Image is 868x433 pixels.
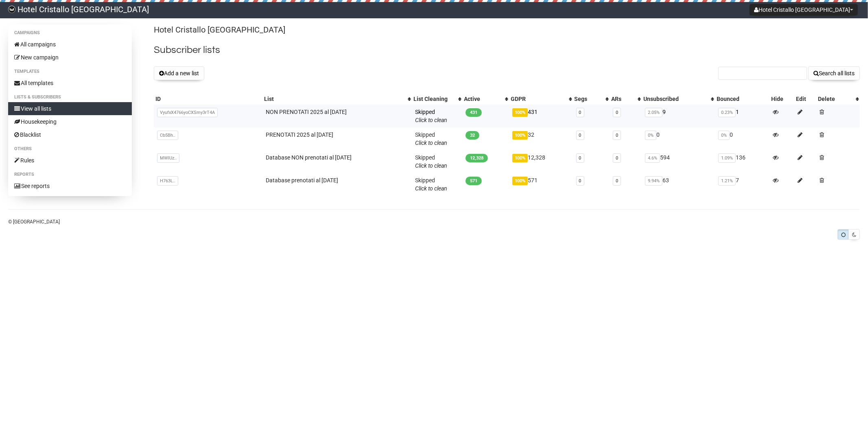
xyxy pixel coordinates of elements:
[157,176,178,186] span: H763L..
[466,131,479,140] span: 32
[466,177,482,185] span: 571
[818,95,852,103] div: Delete
[415,140,447,146] a: Click to clean
[643,95,707,103] div: Unsubscribed
[266,177,338,184] a: Database prenotati al [DATE]
[509,173,573,196] td: 571
[611,95,634,103] div: ARs
[645,176,662,186] span: 9.94%
[266,131,333,138] a: PRENOTATI 2025 al [DATE]
[8,102,132,115] a: View all lists
[155,95,261,103] div: ID
[718,153,736,163] span: 1.09%
[154,93,262,105] th: ID: No sort applied, sorting is disabled
[415,177,447,192] span: Skipped
[610,93,642,105] th: ARs: No sort applied, activate to apply an ascending sort
[579,155,582,161] a: 0
[715,173,770,196] td: 7
[512,108,528,117] span: 100%
[8,217,860,226] p: © [GEOGRAPHIC_DATA]
[645,153,660,163] span: 4.6%
[796,95,815,103] div: Edit
[154,66,204,80] button: Add a new list
[511,95,565,103] div: GDPR
[157,108,218,117] span: VyufxX4766yoCXSmy3rT4A
[509,127,573,150] td: 32
[616,178,618,184] a: 0
[579,178,582,184] a: 0
[512,177,528,185] span: 100%
[642,150,715,173] td: 594
[512,154,528,162] span: 100%
[717,95,768,103] div: Bounced
[808,66,860,80] button: Search all lists
[616,133,618,138] a: 0
[645,131,656,140] span: 0%
[579,133,582,138] a: 0
[512,131,528,140] span: 100%
[8,92,132,102] li: Lists & subscribers
[642,93,715,105] th: Unsubscribed: No sort applied, activate to apply an ascending sort
[718,176,736,186] span: 1.21%
[616,110,618,115] a: 0
[415,109,447,123] span: Skipped
[642,105,715,127] td: 9
[771,95,793,103] div: Hide
[8,115,132,128] a: Housekeeping
[413,95,454,103] div: List Cleaning
[509,150,573,173] td: 12,328
[750,4,858,15] button: Hotel Cristallo [GEOGRAPHIC_DATA]
[266,154,352,161] a: Database NON prenotati al [DATE]
[8,128,132,141] a: Blacklist
[575,95,602,103] div: Segs
[415,154,447,169] span: Skipped
[8,179,132,192] a: See reports
[715,105,770,127] td: 1
[415,131,447,146] span: Skipped
[412,93,462,105] th: List Cleaning: No sort applied, activate to apply an ascending sort
[8,38,132,51] a: All campaigns
[642,173,715,196] td: 63
[816,93,860,105] th: Delete: No sort applied, activate to apply an ascending sort
[462,93,509,105] th: Active: No sort applied, activate to apply an ascending sort
[154,24,860,35] p: Hotel Cristallo [GEOGRAPHIC_DATA]
[466,108,482,117] span: 431
[645,108,662,117] span: 2.05%
[573,93,610,105] th: Segs: No sort applied, activate to apply an ascending sort
[795,93,816,105] th: Edit: No sort applied, sorting is disabled
[715,150,770,173] td: 136
[715,93,770,105] th: Bounced: No sort applied, sorting is disabled
[466,154,488,162] span: 12,328
[8,51,132,64] a: New campaign
[718,108,736,117] span: 0.23%
[718,131,730,140] span: 0%
[262,93,412,105] th: List: No sort applied, activate to apply an ascending sort
[8,67,132,77] li: Templates
[415,162,447,169] a: Click to clean
[715,127,770,150] td: 0
[266,109,347,115] a: NON PRENOTATI 2025 al [DATE]
[8,170,132,179] li: Reports
[154,43,860,57] h2: Subscriber lists
[157,131,178,140] span: Cb5Bh..
[579,110,582,115] a: 0
[642,127,715,150] td: 0
[770,93,794,105] th: Hide: No sort applied, sorting is disabled
[415,117,447,123] a: Click to clean
[8,77,132,90] a: All templates
[157,153,179,163] span: MWIUz..
[415,185,447,192] a: Click to clean
[8,154,132,167] a: Rules
[464,95,501,103] div: Active
[8,28,132,38] li: Campaigns
[509,105,573,127] td: 431
[8,6,15,13] img: eba2338605ec158e5ccb23ec6e9a2e90
[8,144,132,154] li: Others
[509,93,573,105] th: GDPR: No sort applied, activate to apply an ascending sort
[264,95,404,103] div: List
[616,155,618,161] a: 0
